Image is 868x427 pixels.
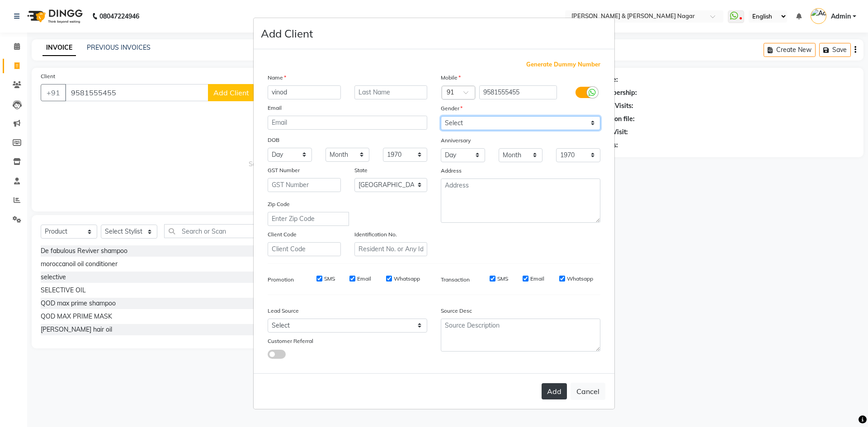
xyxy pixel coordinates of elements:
[268,104,282,112] label: Email
[394,275,420,283] label: Whatsapp
[354,230,397,239] label: Identification No.
[542,383,567,399] button: Add
[441,307,472,315] label: Source Desc
[441,74,461,82] label: Mobile
[441,104,462,113] label: Gender
[354,166,368,174] label: State
[479,85,557,99] input: Mobile
[268,276,294,284] label: Promotion
[268,166,300,174] label: GST Number
[261,25,313,42] h4: Add Client
[268,212,349,226] input: Enter Zip Code
[354,242,428,256] input: Resident No. or Any Id
[268,242,341,256] input: Client Code
[357,275,371,283] label: Email
[571,383,605,400] button: Cancel
[354,85,428,99] input: Last Name
[441,136,471,145] label: Anniversary
[268,136,279,144] label: DOB
[268,116,427,130] input: Email
[268,74,286,82] label: Name
[268,178,341,192] input: GST Number
[441,276,470,284] label: Transaction
[268,200,290,208] label: Zip Code
[268,307,299,315] label: Lead Source
[324,275,335,283] label: SMS
[268,85,341,99] input: First Name
[441,167,462,175] label: Address
[497,275,508,283] label: SMS
[530,275,544,283] label: Email
[526,60,600,69] span: Generate Dummy Number
[567,275,593,283] label: Whatsapp
[268,230,297,239] label: Client Code
[268,337,313,345] label: Customer Referral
